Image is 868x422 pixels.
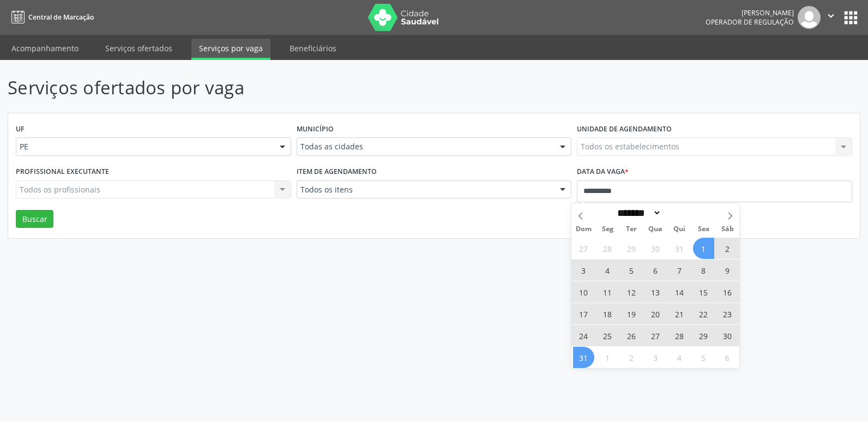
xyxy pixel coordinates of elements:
[16,210,53,228] button: Buscar
[98,39,180,58] a: Serviços ofertados
[715,226,739,233] span: Sáb
[717,281,738,303] span: Agosto 16, 2025
[669,325,690,346] span: Agosto 28, 2025
[597,260,618,281] span: Agosto 4, 2025
[16,121,25,138] label: UF
[717,303,738,324] span: Agosto 23, 2025
[693,260,714,281] span: Agosto 8, 2025
[597,325,618,346] span: Agosto 25, 2025
[825,10,837,22] i: 
[661,207,697,219] input: Year
[597,303,618,324] span: Agosto 18, 2025
[300,141,550,152] span: Todas as cidades
[597,281,618,303] span: Agosto 11, 2025
[619,226,643,233] span: Ter
[645,260,666,281] span: Agosto 6, 2025
[798,6,821,29] img: img
[693,303,714,324] span: Agosto 22, 2025
[621,347,642,368] span: Setembro 2, 2025
[573,281,594,303] span: Agosto 10, 2025
[693,238,714,259] span: Agosto 1, 2025
[691,226,715,233] span: Sex
[717,260,738,281] span: Agosto 9, 2025
[645,238,666,259] span: Julho 30, 2025
[16,164,109,180] label: Profissional executante
[643,226,667,233] span: Qua
[669,238,690,259] span: Julho 31, 2025
[595,226,619,233] span: Seg
[28,13,94,22] span: Central de Marcação
[20,141,269,152] span: PE
[577,164,629,180] label: Data da vaga
[297,164,377,180] label: Item de agendamento
[573,238,594,259] span: Julho 27, 2025
[597,347,618,368] span: Setembro 1, 2025
[645,281,666,303] span: Agosto 13, 2025
[669,347,690,368] span: Setembro 4, 2025
[717,347,738,368] span: Setembro 6, 2025
[706,8,794,17] div: [PERSON_NAME]
[571,226,595,233] span: Dom
[621,325,642,346] span: Agosto 26, 2025
[693,347,714,368] span: Setembro 5, 2025
[667,226,691,233] span: Qui
[717,325,738,346] span: Agosto 30, 2025
[577,121,672,138] label: Unidade de agendamento
[693,281,714,303] span: Agosto 15, 2025
[841,8,860,27] button: apps
[693,325,714,346] span: Agosto 29, 2025
[621,281,642,303] span: Agosto 12, 2025
[669,281,690,303] span: Agosto 14, 2025
[191,39,270,60] a: Serviços por vaga
[613,207,661,219] select: Month
[669,260,690,281] span: Agosto 7, 2025
[573,260,594,281] span: Agosto 3, 2025
[300,184,550,195] span: Todos os itens
[645,325,666,346] span: Agosto 27, 2025
[573,303,594,324] span: Agosto 17, 2025
[282,39,344,58] a: Beneficiários
[573,347,594,368] span: Agosto 31, 2025
[621,260,642,281] span: Agosto 5, 2025
[621,238,642,259] span: Julho 29, 2025
[645,347,666,368] span: Setembro 3, 2025
[669,303,690,324] span: Agosto 21, 2025
[821,6,841,29] button: 
[645,303,666,324] span: Agosto 20, 2025
[717,238,738,259] span: Agosto 2, 2025
[597,238,618,259] span: Julho 28, 2025
[573,325,594,346] span: Agosto 24, 2025
[4,39,86,58] a: Acompanhamento
[297,121,334,138] label: Município
[8,8,94,26] a: Central de Marcação
[621,303,642,324] span: Agosto 19, 2025
[706,17,794,27] span: Operador de regulação
[8,74,605,101] p: Serviços ofertados por vaga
